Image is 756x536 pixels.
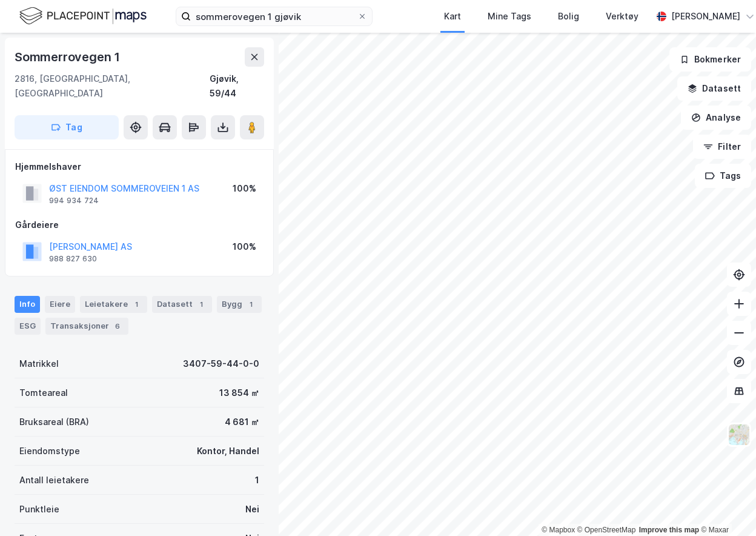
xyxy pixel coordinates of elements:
button: Datasett [677,76,751,101]
button: Analyse [681,106,751,130]
div: 100% [233,181,256,196]
div: 1 [195,298,207,310]
div: Mine Tags [488,9,531,24]
div: 13 854 ㎡ [219,386,259,400]
div: 988 827 630 [49,254,97,264]
button: Bokmerker [669,47,751,72]
div: Bruksareal (BRA) [19,415,89,429]
iframe: Chat Widget [695,478,756,536]
div: Info [15,296,40,313]
div: Gårdeiere [15,218,264,232]
div: 6 [111,320,124,332]
div: 2816, [GEOGRAPHIC_DATA], [GEOGRAPHIC_DATA] [15,72,210,101]
div: Leietakere [80,296,147,313]
div: Kontor, Handel [197,444,259,458]
div: Nei [245,502,259,517]
div: Punktleie [19,502,59,517]
a: Mapbox [542,526,575,534]
a: OpenStreetMap [577,526,636,534]
div: Hjemmelshaver [15,159,264,174]
a: Improve this map [639,526,699,534]
button: Tag [15,115,119,139]
div: 4 681 ㎡ [225,415,259,429]
div: Eiendomstype [19,444,80,458]
div: 1 [245,298,257,310]
img: Z [728,423,751,446]
button: Filter [693,135,751,159]
div: 100% [233,240,256,254]
div: Antall leietakere [19,473,89,487]
div: 3407-59-44-0-0 [183,357,259,371]
div: Matrikkel [19,357,59,371]
div: Verktøy [606,9,638,24]
div: 1 [130,298,142,310]
img: logo.f888ab2527a4732fd821a326f86c7f29.svg [19,5,147,27]
button: Tags [695,164,751,188]
div: [PERSON_NAME] [671,9,740,24]
div: 994 934 724 [49,196,99,206]
input: Søk på adresse, matrikkel, gårdeiere, leietakere eller personer [191,7,357,25]
div: Datasett [152,296,212,313]
div: Gjøvik, 59/44 [210,72,264,101]
div: Kart [444,9,461,24]
div: Bolig [558,9,579,24]
div: ESG [15,318,41,335]
div: Tomteareal [19,386,68,400]
div: Kontrollprogram for chat [695,478,756,536]
div: Transaksjoner [45,318,128,335]
div: Eiere [45,296,75,313]
div: Sommerrovegen 1 [15,47,122,67]
div: Bygg [217,296,262,313]
div: 1 [255,473,259,487]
